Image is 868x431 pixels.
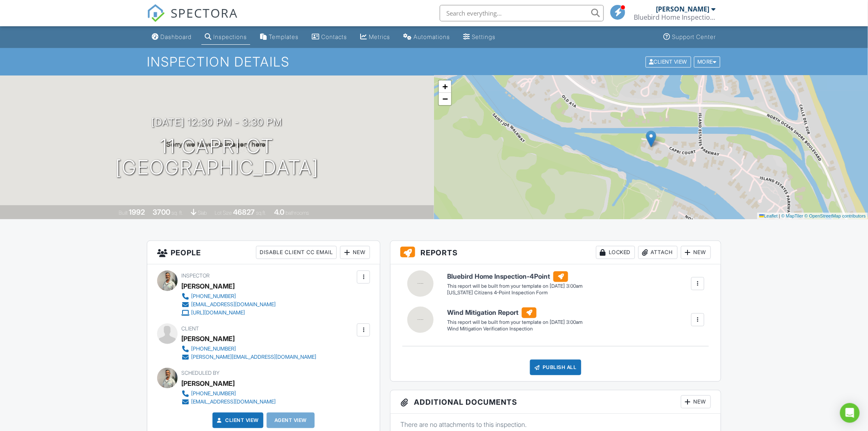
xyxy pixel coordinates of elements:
[181,332,235,345] div: [PERSON_NAME]
[191,399,276,405] div: [EMAIL_ADDRESS][DOMAIN_NAME]
[119,210,128,216] span: Built
[129,208,145,216] div: 1992
[181,292,276,300] a: [PHONE_NUMBER]
[694,56,721,67] div: More
[201,30,250,45] a: Inspections
[181,370,219,376] span: Scheduled By
[191,354,316,360] div: [PERSON_NAME][EMAIL_ADDRESS][DOMAIN_NAME]
[439,93,451,105] a: Zoom out
[153,208,170,216] div: 3700
[530,360,581,375] div: Publish All
[781,213,804,218] a: © MapTiler
[447,283,582,289] div: This report will be built from your template on [DATE] 3:00am
[274,208,284,216] div: 4.0
[181,353,316,361] a: [PERSON_NAME][EMAIL_ADDRESS][DOMAIN_NAME]
[634,13,716,21] div: Bluebird Home Inspections, LLC
[645,58,693,64] a: Client View
[443,94,448,104] span: −
[147,4,165,22] img: The Best Home Inspection Software - Spectora
[391,241,721,264] h3: Reports
[759,213,778,218] a: Leaflet
[181,398,276,406] a: [EMAIL_ADDRESS][DOMAIN_NAME]
[171,4,238,21] span: SPECTORA
[181,273,210,279] span: Inspector
[191,301,276,308] div: [EMAIL_ADDRESS][DOMAIN_NAME]
[191,309,245,316] div: [URL][DOMAIN_NAME]
[660,30,720,45] a: Support Center
[181,390,276,398] a: [PHONE_NUMBER]
[400,420,711,429] p: There are no attachments to this inspection.
[181,280,235,292] div: [PERSON_NAME]
[681,395,711,408] div: New
[443,81,448,92] span: +
[147,55,721,69] h1: Inspection Details
[472,33,496,40] div: Settings
[181,309,276,317] a: [URL][DOMAIN_NAME]
[181,326,199,332] span: Client
[115,135,319,179] h1: 11 Capri Ct [GEOGRAPHIC_DATA]
[447,326,582,332] div: Wind Mitigation Verification Inspection
[152,117,283,128] h3: [DATE] 12:30 pm - 3:30 pm
[596,246,635,259] div: Locked
[160,33,192,40] div: Dashboard
[148,30,195,45] a: Dashboard
[656,5,710,13] div: [PERSON_NAME]
[400,30,453,45] a: Automations (Basic)
[369,33,390,40] div: Metrics
[213,33,247,40] div: Inspections
[256,246,337,259] div: Disable Client CC Email
[681,246,711,259] div: New
[805,213,866,218] a: © OpenStreetMap contributors
[447,319,582,326] div: This report will be built from your template on [DATE] 3:00am
[256,210,266,216] span: sq.ft.
[840,403,860,423] div: Open Intercom Messenger
[308,30,350,45] a: Contacts
[391,390,721,414] h3: Additional Documents
[191,390,236,397] div: [PHONE_NUMBER]
[181,300,276,309] a: [EMAIL_ADDRESS][DOMAIN_NAME]
[198,210,207,216] span: slab
[447,289,582,296] div: [US_STATE] Citizens 4-Point Inspection Form
[257,30,302,45] a: Templates
[447,271,582,282] h6: Bluebird Home Inspection-4Point
[233,208,255,216] div: 46827
[646,56,691,67] div: Client View
[646,131,656,147] img: Marker
[439,80,451,93] a: Zoom in
[340,246,370,259] div: New
[171,210,183,216] span: sq. ft.
[286,210,309,216] span: bathrooms
[191,293,236,300] div: [PHONE_NUMBER]
[147,241,380,264] h3: People
[147,11,238,28] a: SPECTORA
[181,345,316,353] a: [PHONE_NUMBER]
[321,33,347,40] div: Contacts
[440,5,604,21] input: Search everything...
[779,213,780,218] span: |
[181,377,235,390] div: [PERSON_NAME]
[460,30,499,45] a: Settings
[191,346,236,352] div: [PHONE_NUMBER]
[447,307,582,318] h6: Wind Mitigation Report
[215,210,232,216] span: Lot Size
[672,33,716,40] div: Support Center
[215,416,259,424] a: Client View
[638,246,678,259] div: Attach
[269,33,299,40] div: Templates
[413,33,450,40] div: Automations
[357,30,393,45] a: Metrics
